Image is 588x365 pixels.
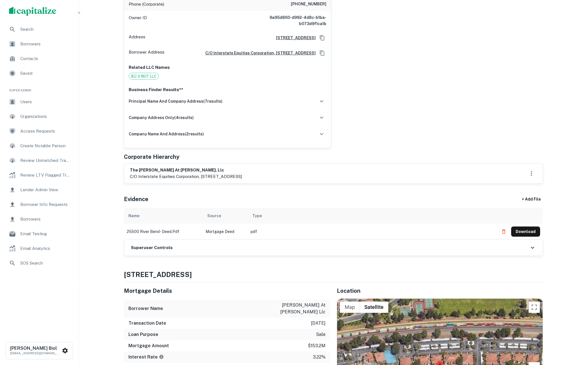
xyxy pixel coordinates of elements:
th: Type [248,208,496,224]
h6: principal name and company address ( 7 results) [129,98,222,104]
div: Source [207,212,221,219]
h6: [PHONE_NUMBER] [291,1,326,8]
a: Borrower Info Requests [5,198,74,211]
div: Type [252,212,262,219]
span: Review Unmatched Transactions [20,157,71,164]
h6: Borrower Name [128,305,163,312]
p: sale [316,331,326,338]
span: Organizations [20,113,71,120]
button: [PERSON_NAME] Biol[EMAIL_ADDRESS][DOMAIN_NAME] [6,342,73,359]
h6: company address only ( 4 results) [129,115,194,121]
a: Lender Admin View [5,183,74,197]
a: Users [5,95,74,109]
span: Create Notable Person [20,142,71,149]
h6: c/o interstate equities corporation, [STREET_ADDRESS] [201,50,316,56]
td: Mortgage Deed [203,224,248,239]
h5: Mortgage Details [124,287,330,295]
th: Name [124,208,203,224]
h6: the [PERSON_NAME] at [PERSON_NAME], llc [130,167,242,173]
button: Copy Address [318,49,326,57]
span: Email Testing [20,230,71,237]
span: Search [20,26,71,33]
span: Borrowers [20,41,71,47]
a: Contacts [5,52,74,65]
a: SOS Search [5,256,74,270]
th: Source [203,208,248,224]
h6: Loan Purpose [128,331,158,338]
button: Show satellite imagery [360,302,388,313]
a: Borrowers [5,37,74,51]
p: [DATE] [311,320,326,327]
button: Copy Address [318,34,326,42]
a: Organizations [5,110,74,123]
a: Review Unmatched Transactions [5,154,74,167]
span: Email Analytics [20,245,71,252]
a: Access Requests [5,124,74,138]
h6: [PERSON_NAME] Biol [10,346,61,351]
a: Email Analytics [5,242,74,255]
span: Review LTV Flagged Transactions [20,172,71,179]
p: Address [129,34,145,42]
a: Review LTV Flagged Transactions [5,168,74,182]
button: Show street map [340,302,360,313]
span: Borrower Info Requests [20,201,71,208]
h6: 9a95d860-d992-4d8c-b1ba-b073d9f1ca1b [259,14,326,27]
svg: The interest rates displayed on the website are for informational purposes only and may be report... [159,354,164,359]
p: Business Finder Results** [129,86,326,93]
p: 3.22% [313,354,326,360]
p: [PERSON_NAME] at [PERSON_NAME] llc [275,302,326,315]
p: $153.2m [308,342,326,349]
span: Saved [20,70,71,77]
span: Lender Admin View [20,186,71,193]
a: Email Testing [5,227,74,241]
span: IEC V REIT LLC [129,74,159,79]
h6: Transaction Date [128,320,166,327]
p: Related LLC Names [129,64,326,71]
a: Saved [5,67,74,80]
a: Create Notable Person [5,139,74,153]
h5: Corporate Hierarchy [124,153,179,161]
p: c/o interstate equities corporation, [STREET_ADDRESS] [130,173,242,180]
h6: [STREET_ADDRESS] [271,35,316,41]
h6: Mortgage Amount [128,342,169,349]
span: Users [20,98,71,105]
h6: Superuser Controls [131,245,173,251]
div: scrollable content [124,208,543,239]
button: Delete file [499,227,509,236]
td: 25500 river bend - deed.pdf [124,224,203,239]
h6: Interest Rate [128,354,164,360]
span: SOS Search [20,260,71,267]
iframe: Chat Widget [560,320,588,347]
li: Super Admin [5,81,74,95]
span: Access Requests [20,128,71,135]
a: Search [5,23,74,36]
div: + Add File [511,194,551,205]
td: pdf [248,224,496,239]
p: [EMAIL_ADDRESS][DOMAIN_NAME] [10,351,61,356]
h5: Location [337,287,543,295]
div: Name [128,212,139,219]
p: Phone (Corporate) [129,1,164,8]
button: Download [511,227,540,237]
span: Contacts [20,55,71,62]
button: Toggle fullscreen view [529,302,540,313]
img: capitalize-logo.png [9,7,56,16]
h5: Evidence [124,195,148,203]
div: Borrowers [5,212,74,226]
